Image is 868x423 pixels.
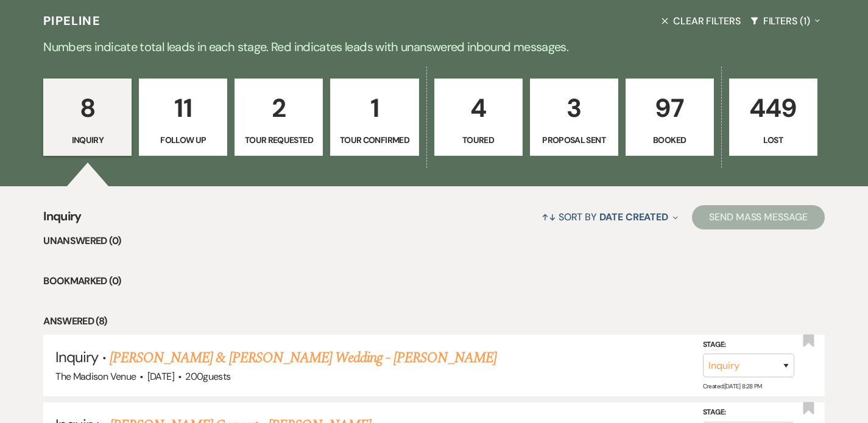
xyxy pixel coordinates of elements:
li: Answered (8) [43,313,825,329]
span: [DATE] [147,370,174,383]
p: 8 [51,88,124,128]
a: 3Proposal Sent [530,79,618,156]
p: 449 [737,88,810,128]
span: Inquiry [55,348,98,366]
p: Tour Requested [242,133,315,147]
li: Unanswered (0) [43,233,825,249]
label: Stage: [703,338,794,352]
button: Clear Filters [657,5,746,37]
p: Lost [737,133,810,147]
p: Proposal Sent [538,133,610,147]
span: 200 guests [185,370,230,383]
p: Booked [633,133,706,147]
a: 449Lost [729,79,817,156]
label: Stage: [703,406,794,419]
span: ↑↓ [542,211,556,223]
span: The Madison Venue [55,370,136,383]
a: 1Tour Confirmed [330,79,418,156]
span: Date Created [599,211,668,223]
button: Filters (1) [746,5,825,37]
p: 4 [442,88,515,128]
p: Follow Up [147,133,219,147]
a: 11Follow Up [139,79,227,156]
p: 3 [538,88,610,128]
span: Created: [DATE] 8:28 PM [703,382,762,390]
a: [PERSON_NAME] & [PERSON_NAME] Wedding - [PERSON_NAME] [110,347,496,369]
p: Toured [442,133,515,147]
a: 8Inquiry [43,79,132,156]
li: Bookmarked (0) [43,273,825,289]
a: 4Toured [434,79,523,156]
p: Inquiry [51,133,124,147]
button: Sort By Date Created [537,201,683,233]
p: 97 [633,88,706,128]
a: 2Tour Requested [235,79,323,156]
p: 11 [147,88,219,128]
p: 1 [338,88,411,128]
button: Send Mass Message [692,205,825,229]
a: 97Booked [626,79,714,156]
p: 2 [242,88,315,128]
p: Tour Confirmed [338,133,411,147]
h3: Pipeline [43,12,101,29]
span: Inquiry [43,207,82,233]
